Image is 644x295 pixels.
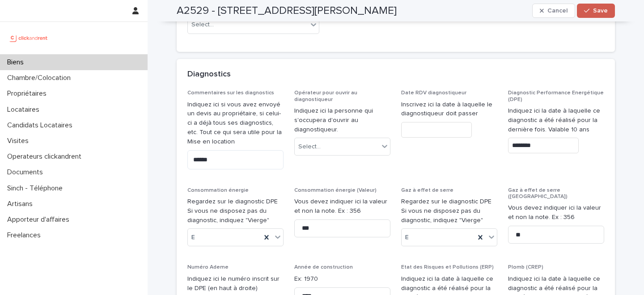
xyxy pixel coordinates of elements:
p: Visites [4,137,36,145]
p: Operateurs clickandrent [4,152,89,161]
span: Consommation énergie (Valeur) [294,188,377,193]
p: Ex: 1970 [294,274,390,284]
span: Cancel [547,8,568,14]
button: Save [577,4,615,18]
p: Locataires [4,105,47,114]
span: Consommation énergie [187,188,249,193]
span: Gaz à effet de serre ([GEOGRAPHIC_DATA]) [508,188,568,199]
p: Freelances [4,231,48,240]
img: UCB0brd3T0yccxBKYDjQ [7,29,51,47]
div: Select... [191,20,214,29]
span: E [191,233,195,242]
p: Vous devez indiquer ici la valeur et non la note. Ex : 356 [508,203,604,222]
p: Vous devez indiquer ici la valeur et non la note. Ex : 356 [294,197,390,216]
span: Date RDV diagnostiqueur [401,90,466,96]
p: Biens [4,58,31,67]
p: Indiquez ici le numéro inscrit sur le DPE (en haut à droite) [187,274,284,293]
button: Cancel [532,4,575,18]
p: Candidats Locataires [4,121,80,130]
span: Commentaires sur les diagnostics [187,90,274,96]
p: Sinch - Téléphone [4,184,70,193]
p: Indiquez ici si vous avez envoyé un devis au propriétaire, si celui-ci a déjà tous ses diagnostic... [187,100,284,147]
p: Propriétaires [4,89,54,98]
span: Gaz à effet de serre [401,188,453,193]
span: Save [593,8,608,14]
p: Inscrivez ici la date à laquelle le diagnostiqueur doit passer [401,100,497,119]
span: Année de construction [294,265,353,270]
span: E [405,233,409,242]
p: Artisans [4,200,40,208]
p: Regardez sur le diagnostic DPE Si vous ne disposez pas du diagnostic, indiquez "Vierge" [187,197,284,225]
p: Indiquez ici la date à laquelle ce diagnostic a été réalisé pour la dernière fois. Valable 10 ans [508,106,604,134]
p: Documents [4,168,50,177]
h2: Diagnostics [187,70,231,80]
p: Apporteur d'affaires [4,215,76,224]
p: Regardez sur le diagnostic DPE Si vous ne disposez pas du diagnostic, indiquez "Vierge" [401,197,497,225]
h2: A2529 - [STREET_ADDRESS][PERSON_NAME] [177,4,397,17]
p: Indiquez ici la personne qui s'occupera d'ouvrir au diagnostiqueur. [294,106,390,134]
span: Etat des Risques et Pollutions (ERP) [401,265,494,270]
span: Opérateur pour ouvrir au diagnostiqueur [294,90,357,102]
div: Select... [298,142,321,152]
span: Plomb (CREP) [508,265,543,270]
span: Diagnostic Performance Energétique (DPE) [508,90,604,102]
p: Chambre/Colocation [4,74,78,82]
span: Numéro Ademe [187,265,229,270]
